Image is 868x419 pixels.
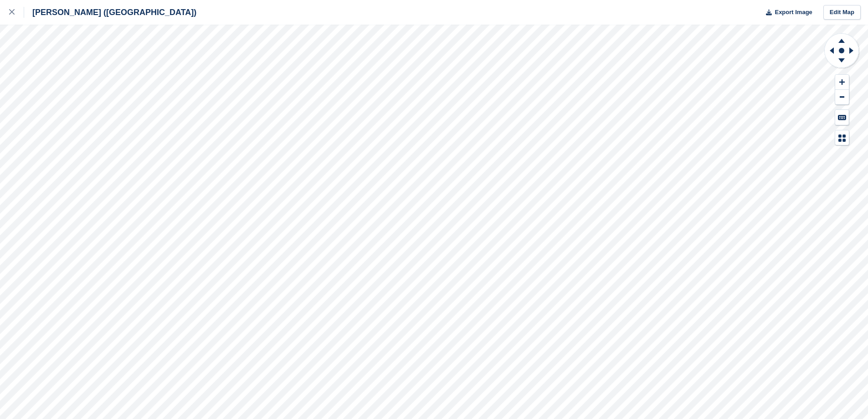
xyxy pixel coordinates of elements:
button: Zoom In [835,75,849,90]
button: Zoom Out [835,90,849,105]
button: Keyboard Shortcuts [835,110,849,125]
button: Map Legend [835,130,849,145]
span: Export Image [775,8,812,17]
div: [PERSON_NAME] ([GEOGRAPHIC_DATA]) [24,7,196,18]
a: Edit Map [823,5,861,20]
button: Export Image [760,5,812,20]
